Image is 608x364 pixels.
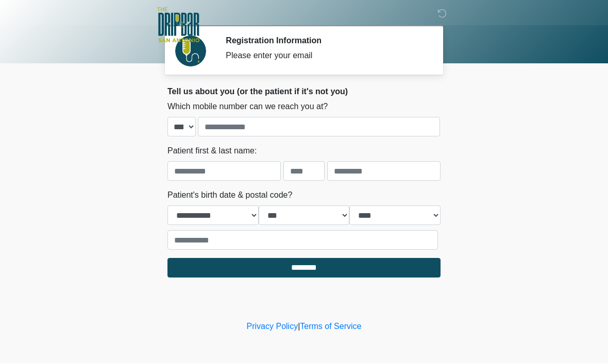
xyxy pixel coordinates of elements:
label: Patient's birth date & postal code? [167,189,292,202]
img: The DRIPBaR - San Antonio Fossil Creek Logo [157,8,199,44]
label: Which mobile number can we reach you at? [167,101,328,113]
a: | [298,322,300,331]
label: Patient first & last name: [167,145,257,158]
a: Privacy Policy [247,322,298,331]
a: Terms of Service [300,322,361,331]
div: Please enter your email [226,50,425,62]
h2: Tell us about you (or the patient if it's not you) [167,87,441,97]
img: Agent Avatar [175,36,206,67]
